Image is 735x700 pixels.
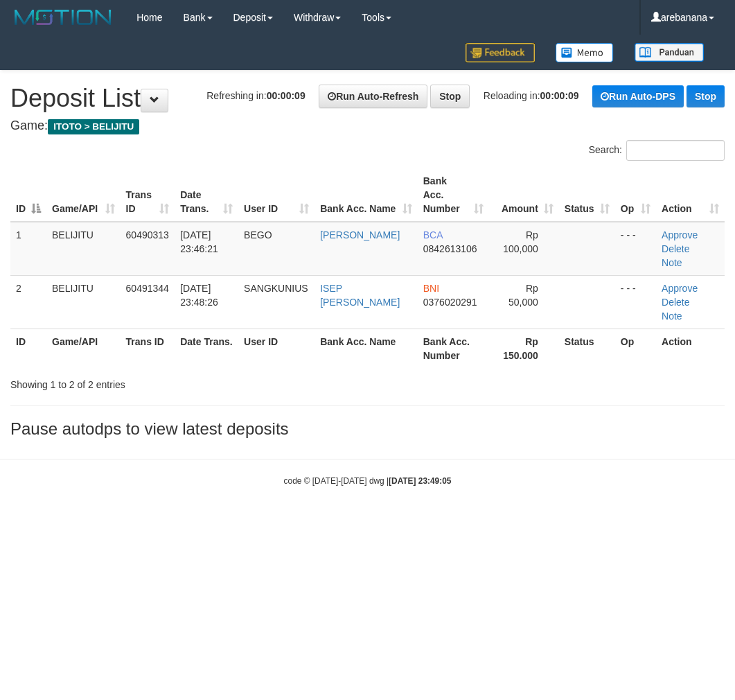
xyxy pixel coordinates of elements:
[320,283,400,308] a: ISEP [PERSON_NAME]
[10,372,296,392] div: Showing 1 to 2 of 2 entries
[540,90,579,101] strong: 00:00:09
[10,119,725,133] h4: Game:
[46,222,121,276] td: BELIJITU
[180,229,218,254] span: [DATE] 23:46:21
[10,420,725,438] h3: Pause autodps to view latest deposits
[244,229,272,240] span: BEGO
[48,119,139,134] span: ITOTO > BELIJITU
[389,476,451,486] strong: [DATE] 23:49:05
[589,140,725,161] label: Search:
[484,90,579,101] span: Reloading in:
[180,283,218,308] span: [DATE] 23:48:26
[592,85,684,107] a: Run Auto-DPS
[121,329,175,368] th: Trans ID
[46,329,121,368] th: Game/API
[418,168,490,222] th: Bank Acc. Number: activate to sort column ascending
[206,90,305,101] span: Refreshing in:
[319,85,427,108] a: Run Auto-Refresh
[656,168,725,222] th: Action: activate to sort column ascending
[10,275,46,329] td: 2
[615,168,656,222] th: Op: activate to sort column ascending
[175,168,238,222] th: Date Trans.: activate to sort column ascending
[238,329,315,368] th: User ID
[423,283,439,294] span: BNI
[423,297,477,308] span: Copy 0376020291 to clipboard
[662,283,698,294] a: Approve
[423,243,477,254] span: Copy 0842613106 to clipboard
[418,329,490,368] th: Bank Acc. Number
[615,222,656,276] td: - - -
[238,168,315,222] th: User ID: activate to sort column ascending
[423,229,443,240] span: BCA
[662,297,689,308] a: Delete
[662,243,689,254] a: Delete
[656,329,725,368] th: Action
[489,168,559,222] th: Amount: activate to sort column ascending
[10,329,46,368] th: ID
[662,229,698,240] a: Approve
[489,329,559,368] th: Rp 150.000
[508,283,538,308] span: Rp 50,000
[320,229,400,240] a: [PERSON_NAME]
[315,329,418,368] th: Bank Acc. Name
[503,229,538,254] span: Rp 100,000
[559,329,615,368] th: Status
[687,85,725,107] a: Stop
[46,275,121,329] td: BELIJITU
[466,43,535,62] img: Feedback.jpg
[559,168,615,222] th: Status: activate to sort column ascending
[46,168,121,222] th: Game/API: activate to sort column ascending
[315,168,418,222] th: Bank Acc. Name: activate to sort column ascending
[244,283,308,294] span: SANGKUNIUS
[121,168,175,222] th: Trans ID: activate to sort column ascending
[10,222,46,276] td: 1
[10,7,116,28] img: MOTION_logo.png
[615,275,656,329] td: - - -
[267,90,305,101] strong: 00:00:09
[126,283,169,294] span: 60491344
[284,476,452,486] small: code © [DATE]-[DATE] dwg |
[175,329,238,368] th: Date Trans.
[635,43,704,62] img: panduan.png
[556,43,614,62] img: Button%20Memo.svg
[10,168,46,222] th: ID: activate to sort column descending
[626,140,725,161] input: Search:
[662,310,682,322] a: Note
[10,85,725,112] h1: Deposit List
[430,85,470,108] a: Stop
[662,257,682,268] a: Note
[126,229,169,240] span: 60490313
[615,329,656,368] th: Op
